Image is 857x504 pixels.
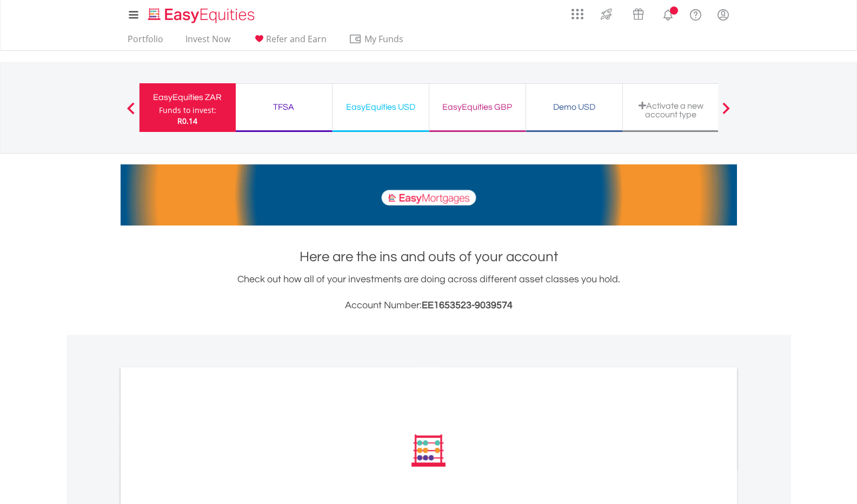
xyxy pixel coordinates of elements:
div: EasyEquities ZAR [146,90,229,105]
span: My Funds [349,32,420,46]
a: Notifications [654,3,682,24]
a: My Profile [709,3,737,26]
img: vouchers-v2.svg [629,5,647,23]
div: Funds to invest: [159,105,216,116]
a: Refer and Earn [248,34,331,50]
img: thrive-v2.svg [597,5,615,23]
img: EasyMortage Promotion Banner [121,164,737,226]
div: EasyEquities GBP [436,100,519,115]
a: FAQ's and Support [682,3,709,24]
a: Portfolio [123,34,168,50]
div: EasyEquities USD [339,100,422,115]
span: EE1653523-9039574 [422,300,513,310]
a: Home page [144,3,259,24]
div: Demo USD [533,100,616,115]
div: Activate a new account type [629,101,713,119]
img: grid-menu-icon.svg [572,8,583,20]
span: Refer and Earn [266,33,327,45]
a: AppsGrid [564,3,590,20]
a: Invest Now [181,34,235,50]
h1: Here are the ins and outs of your account [121,247,737,267]
div: Check out how all of your investments are doing across different asset classes you hold. [121,272,737,313]
h3: Account Number: [121,298,737,313]
img: EasyEquities_Logo.png [146,6,259,24]
span: R0.14 [177,116,197,126]
a: Vouchers [622,3,654,23]
div: TFSA [242,100,325,115]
